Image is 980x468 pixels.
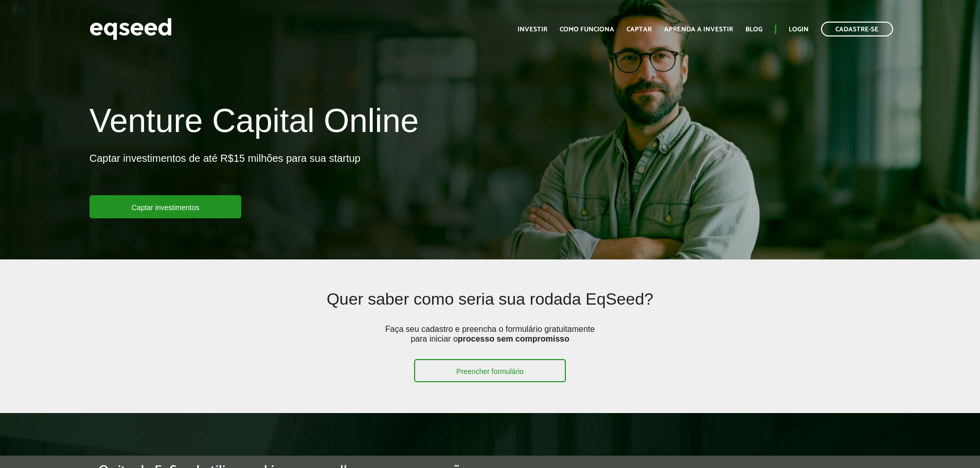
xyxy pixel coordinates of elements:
h2: Quer saber como seria sua rodada EqSeed? [171,290,809,324]
p: Faça seu cadastro e preencha o formulário gratuitamente para iniciar o [382,324,598,359]
a: Aprenda a investir [664,26,733,33]
img: EqSeed [90,15,172,43]
a: Captar [627,26,652,33]
a: Como funciona [560,26,614,33]
a: Cadastre-se [821,22,893,36]
h1: Venture Capital Online [90,103,419,144]
a: Login [789,26,809,33]
a: Investir [518,26,547,33]
a: Captar investimentos [90,195,242,218]
a: Preencher formulário [414,359,566,382]
a: Blog [745,26,762,33]
p: Captar investimentos de até R$15 milhões para sua startup [90,152,361,195]
strong: processo sem compromisso [458,334,569,343]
